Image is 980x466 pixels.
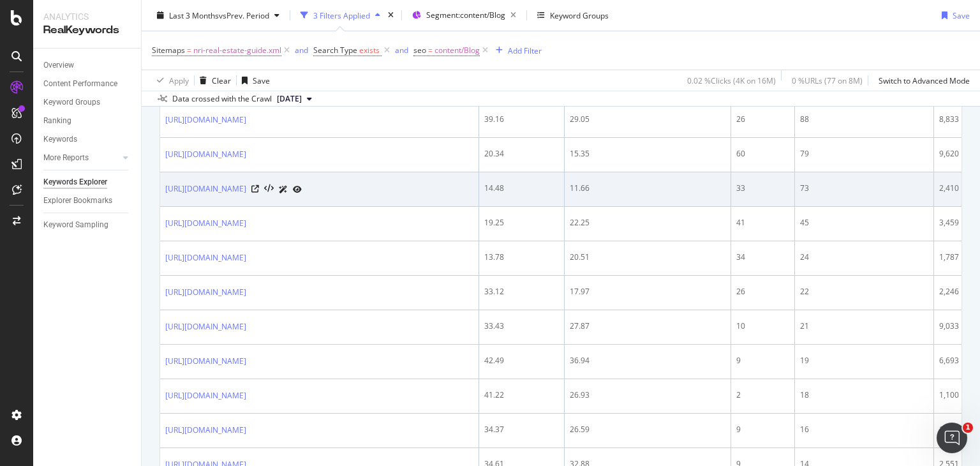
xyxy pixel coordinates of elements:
[169,10,219,20] span: Last 3 Months
[165,252,246,264] a: [URL][DOMAIN_NAME]
[313,10,370,20] div: 3 Filters Applied
[43,218,132,232] a: Keyword Sampling
[165,114,246,126] a: [URL][DOMAIN_NAME]
[152,70,189,91] button: Apply
[484,389,559,401] div: 41.22
[385,9,396,22] div: times
[237,70,270,91] button: Save
[736,148,789,160] div: 60
[484,286,559,297] div: 33.12
[570,183,725,194] div: 11.66
[484,252,559,263] div: 13.78
[43,59,74,72] div: Overview
[736,424,789,435] div: 9
[165,286,246,299] a: [URL][DOMAIN_NAME]
[279,183,288,196] a: AI Url Details
[736,286,789,297] div: 26
[43,77,117,91] div: Content Performance
[43,194,132,207] a: Explorer Bookmarks
[953,10,970,20] div: Save
[395,45,408,56] div: and
[508,45,542,56] div: Add Filter
[43,151,89,165] div: More Reports
[43,59,132,72] a: Overview
[277,93,302,105] span: 2025 Aug. 4th
[570,355,725,366] div: 36.94
[484,355,559,366] div: 42.49
[212,75,231,86] div: Clear
[879,75,970,86] div: Switch to Advanced Mode
[736,320,789,332] div: 10
[937,5,970,26] button: Save
[570,252,725,263] div: 20.51
[407,5,521,26] button: Segment:content/Blog
[165,389,246,402] a: [URL][DOMAIN_NAME]
[570,424,725,435] div: 26.59
[165,217,246,230] a: [URL][DOMAIN_NAME]
[736,355,789,366] div: 9
[800,424,928,435] div: 16
[165,424,246,437] a: [URL][DOMAIN_NAME]
[800,217,928,229] div: 45
[484,424,559,435] div: 34.37
[43,151,119,165] a: More Reports
[687,75,776,86] div: 0.02 % Clicks ( 4K on 16M )
[484,183,559,194] div: 14.48
[43,218,108,232] div: Keyword Sampling
[295,45,308,56] div: and
[963,423,973,433] span: 1
[253,75,270,86] div: Save
[165,148,246,161] a: [URL][DOMAIN_NAME]
[187,45,191,56] span: =
[313,45,357,56] span: Search Type
[736,389,789,401] div: 2
[43,96,100,109] div: Keyword Groups
[800,286,928,297] div: 22
[165,355,246,368] a: [URL][DOMAIN_NAME]
[295,44,308,56] button: and
[264,184,274,193] button: View HTML Source
[43,77,132,91] a: Content Performance
[532,5,614,26] button: Keyword Groups
[251,185,259,193] a: Visit Online Page
[937,423,967,453] iframe: Intercom live chat
[484,114,559,125] div: 39.16
[43,114,71,128] div: Ranking
[43,133,132,146] a: Keywords
[736,252,789,263] div: 34
[800,389,928,401] div: 18
[570,389,725,401] div: 26.93
[428,45,433,56] span: =
[293,183,302,196] a: URL Inspection
[484,217,559,229] div: 19.25
[43,96,132,109] a: Keyword Groups
[395,44,408,56] button: and
[43,176,132,189] a: Keywords Explorer
[219,10,269,20] span: vs Prev. Period
[43,114,132,128] a: Ranking
[165,320,246,333] a: [URL][DOMAIN_NAME]
[43,194,112,207] div: Explorer Bookmarks
[570,286,725,297] div: 17.97
[800,183,928,194] div: 73
[800,148,928,160] div: 79
[169,75,189,86] div: Apply
[570,114,725,125] div: 29.05
[359,45,380,56] span: exists
[152,45,185,56] span: Sitemaps
[484,148,559,160] div: 20.34
[43,10,131,23] div: Analytics
[570,217,725,229] div: 22.25
[272,91,317,107] button: [DATE]
[484,320,559,332] div: 33.43
[491,43,542,58] button: Add Filter
[43,133,77,146] div: Keywords
[550,10,609,20] div: Keyword Groups
[152,5,285,26] button: Last 3 MonthsvsPrev. Period
[736,114,789,125] div: 26
[800,114,928,125] div: 88
[434,41,480,59] span: content/Blog
[800,320,928,332] div: 21
[193,41,281,59] span: nri-real-estate-guide.xml
[195,70,231,91] button: Clear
